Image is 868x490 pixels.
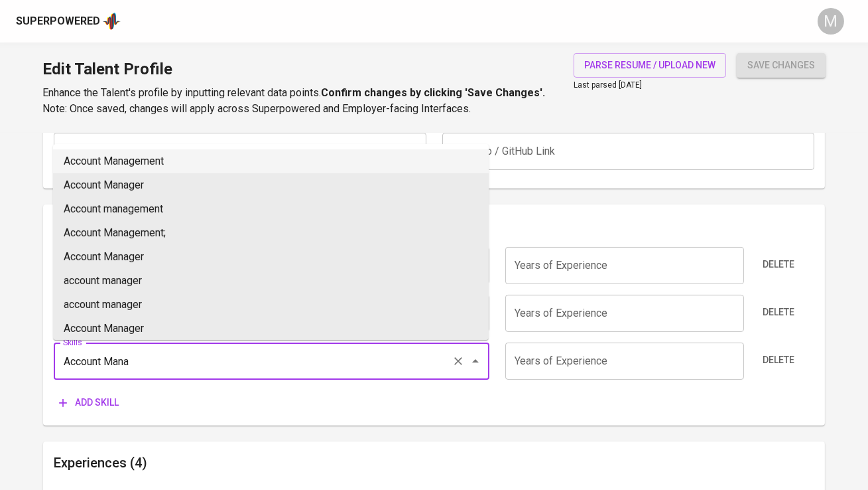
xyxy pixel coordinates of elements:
[42,53,545,85] h1: Edit Talent Profile
[53,269,489,293] li: account manager
[763,256,794,273] span: Delete
[53,245,489,269] li: Account Manager
[103,11,121,31] img: app logo
[53,197,489,221] li: Account management
[53,293,489,317] li: account manager
[737,53,826,78] button: save changes
[16,14,100,29] div: Superpowered
[59,394,119,411] span: Add skill
[53,149,489,173] li: Account Management
[16,11,121,31] a: Superpoweredapp logo
[53,221,489,245] li: Account Management;
[584,57,715,74] span: parse resume / upload new
[466,352,485,370] button: Close
[449,352,467,370] button: Clear
[54,452,814,473] h6: Experiences (4)
[818,8,844,35] div: M
[574,80,642,90] span: Last parsed [DATE]
[54,390,124,415] button: Add skill
[757,300,800,325] button: Delete
[53,173,489,197] li: Account Manager
[42,85,545,117] p: Enhance the Talent's profile by inputting relevant data points. Note: Once saved, changes will ap...
[763,304,794,321] span: Delete
[747,57,815,74] span: save changes
[574,53,726,78] button: parse resume / upload new
[53,317,489,341] li: Account Manager
[757,348,800,372] button: Delete
[763,352,794,368] span: Delete
[321,86,545,99] b: Confirm changes by clicking 'Save Changes'.
[757,252,800,277] button: Delete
